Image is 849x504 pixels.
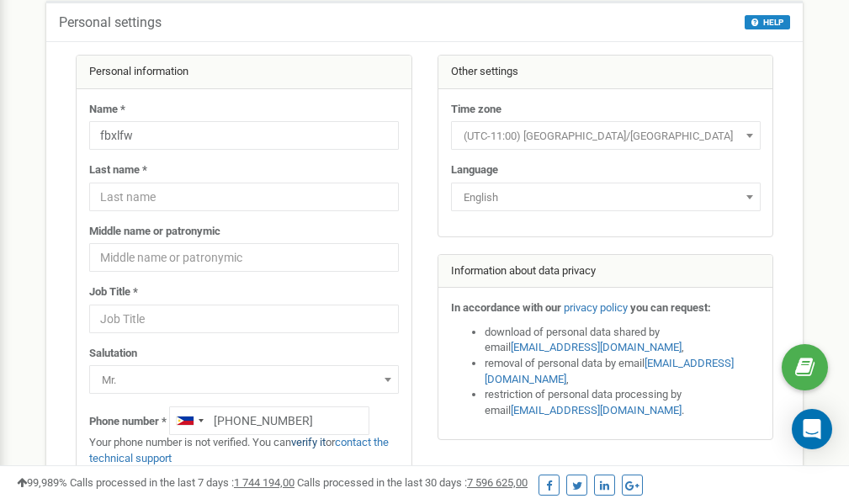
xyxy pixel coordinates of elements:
[89,436,389,464] a: contact the technical support
[17,476,67,489] span: 99,989%
[89,121,399,150] input: Name
[745,15,790,29] button: HELP
[89,102,125,118] label: Name *
[234,476,294,489] u: 1 744 194,00
[89,162,147,178] label: Last name *
[89,435,399,466] p: Your phone number is not verified. You can or
[438,255,773,289] div: Information about data privacy
[89,346,137,362] label: Salutation
[564,301,628,314] a: privacy policy
[451,162,498,178] label: Language
[77,56,411,89] div: Personal information
[438,56,773,89] div: Other settings
[451,183,761,211] span: English
[630,301,711,314] strong: you can request:
[451,301,561,314] strong: In accordance with our
[89,183,399,211] input: Last name
[89,414,167,430] label: Phone number *
[95,369,393,392] span: Mr.
[485,325,761,356] li: download of personal data shared by email ,
[291,436,326,448] a: verify it
[170,407,209,434] div: Telephone country code
[457,125,755,148] span: (UTC-11:00) Pacific/Midway
[792,409,832,449] div: Open Intercom Messenger
[467,476,528,489] u: 7 596 625,00
[59,15,162,30] h5: Personal settings
[169,406,369,435] input: +1-800-555-55-55
[511,404,682,416] a: [EMAIL_ADDRESS][DOMAIN_NAME]
[451,121,761,150] span: (UTC-11:00) Pacific/Midway
[70,476,294,489] span: Calls processed in the last 7 days :
[485,357,734,385] a: [EMAIL_ADDRESS][DOMAIN_NAME]
[89,305,399,333] input: Job Title
[457,186,755,210] span: English
[89,224,220,240] label: Middle name or patronymic
[89,284,138,300] label: Job Title *
[485,387,761,418] li: restriction of personal data processing by email .
[89,365,399,394] span: Mr.
[485,356,761,387] li: removal of personal data by email ,
[89,243,399,272] input: Middle name or patronymic
[511,341,682,353] a: [EMAIL_ADDRESS][DOMAIN_NAME]
[451,102,501,118] label: Time zone
[297,476,528,489] span: Calls processed in the last 30 days :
